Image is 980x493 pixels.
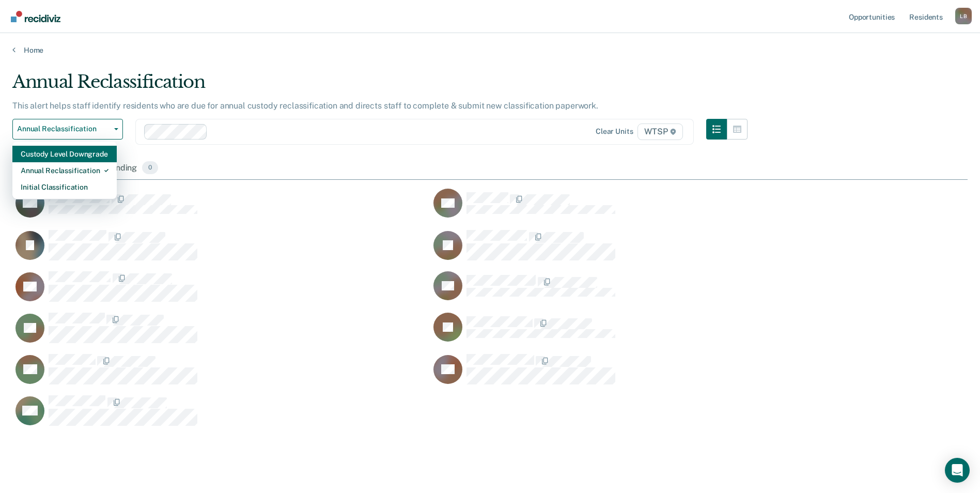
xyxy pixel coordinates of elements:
span: Annual Reclassification [17,125,110,133]
div: L B [955,8,972,24]
div: Clear units [596,127,633,136]
div: CaseloadOpportunityCell-00576404 [430,271,848,312]
div: CaseloadOpportunityCell-00497711 [430,353,848,395]
div: CaseloadOpportunityCell-00597566 [12,188,430,229]
div: Initial Classification [21,179,108,195]
div: CaseloadOpportunityCell-00652018 [430,312,848,353]
div: Pending0 [104,157,160,180]
div: Annual Reclassification [21,162,108,179]
div: CaseloadOpportunityCell-00655387 [12,271,430,312]
div: Custody Level Downgrade [21,146,108,162]
span: 0 [142,161,158,175]
div: CaseloadOpportunityCell-00152708 [12,229,430,271]
div: CaseloadOpportunityCell-00640172 [12,312,430,353]
div: CaseloadOpportunityCell-00572655 [430,188,848,229]
button: Annual Reclassification [12,119,123,140]
img: Recidiviz [11,11,60,22]
div: CaseloadOpportunityCell-00669596 [12,395,430,436]
div: CaseloadOpportunityCell-00586313 [12,353,430,395]
button: Profile dropdown button [955,8,972,24]
div: Annual Reclassification [12,71,748,101]
a: Home [12,45,968,55]
div: Open Intercom Messenger [945,458,970,483]
div: CaseloadOpportunityCell-00611742 [430,229,848,271]
p: This alert helps staff identify residents who are due for annual custody reclassification and dir... [12,101,598,111]
span: WTSP [637,124,683,140]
